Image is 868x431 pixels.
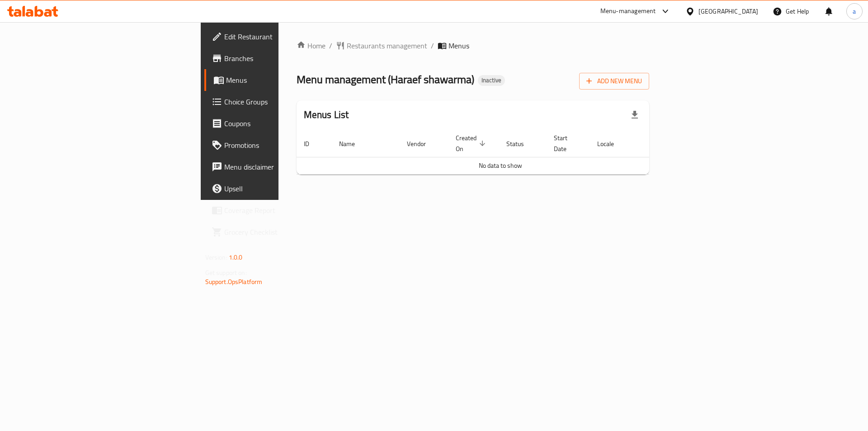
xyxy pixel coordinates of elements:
[579,73,649,90] button: Add New Menu
[554,133,579,154] span: Start Date
[297,130,704,175] table: enhanced table
[586,76,642,87] span: Add New Menu
[204,134,346,156] a: Promotions
[336,40,427,51] a: Restaurants management
[339,138,367,149] span: Name
[229,251,243,263] span: 1.0.0
[204,221,346,243] a: Grocery Checklist
[224,161,339,172] span: Menu disclaimer
[637,130,704,157] th: Actions
[224,118,339,129] span: Coupons
[204,113,346,134] a: Coupons
[204,26,346,47] a: Edit Restaurant
[597,138,626,149] span: Locale
[456,133,488,154] span: Created On
[224,96,339,107] span: Choice Groups
[205,276,263,288] a: Support.OpsPlatform
[506,138,536,149] span: Status
[204,91,346,113] a: Choice Groups
[204,47,346,69] a: Branches
[297,40,650,51] nav: breadcrumb
[224,53,339,64] span: Branches
[600,6,656,17] div: Menu-management
[224,140,339,151] span: Promotions
[698,6,758,16] div: [GEOGRAPHIC_DATA]
[304,138,321,149] span: ID
[224,205,339,216] span: Coverage Report
[224,31,339,42] span: Edit Restaurant
[407,138,438,149] span: Vendor
[347,40,427,51] span: Restaurants management
[204,69,346,91] a: Menus
[204,156,346,178] a: Menu disclaimer
[624,104,646,126] div: Export file
[204,178,346,199] a: Upsell
[224,183,339,194] span: Upsell
[478,76,505,84] span: Inactive
[853,6,856,16] span: a
[226,75,339,85] span: Menus
[205,251,227,263] span: Version:
[479,160,522,171] span: No data to show
[205,267,247,279] span: Get support on:
[448,40,469,51] span: Menus
[304,108,349,122] h2: Menus List
[478,75,505,86] div: Inactive
[297,69,474,90] span: Menu management ( Haraef shawarma )
[204,199,346,221] a: Coverage Report
[224,227,339,237] span: Grocery Checklist
[431,40,434,51] li: /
